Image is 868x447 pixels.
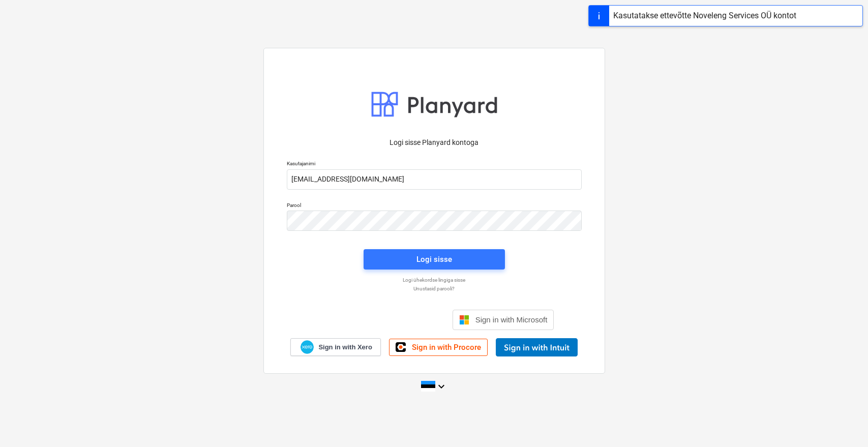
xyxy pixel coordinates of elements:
[282,285,587,292] a: Unustasid parooli?
[309,309,450,331] iframe: Sisselogimine Google'i nupu abil
[364,249,505,270] button: Logi sisse
[282,277,587,283] a: Logi ühekordse lingiga sisse
[416,253,452,266] div: Logi sisse
[613,10,796,22] div: Kasutatakse ettevõtte Noveleng Services OÜ kontot
[435,380,447,393] i: keyboard_arrow_down
[287,202,582,211] p: Parool
[290,338,381,356] a: Sign in with Xero
[389,339,488,356] a: Sign in with Procore
[412,343,481,352] span: Sign in with Procore
[475,315,548,324] span: Sign in with Microsoft
[287,169,582,190] input: Kasutajanimi
[318,343,372,352] span: Sign in with Xero
[301,340,314,354] img: Xero logo
[459,315,469,325] img: Microsoft logo
[287,137,582,148] p: Logi sisse Planyard kontoga
[287,160,582,169] p: Kasutajanimi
